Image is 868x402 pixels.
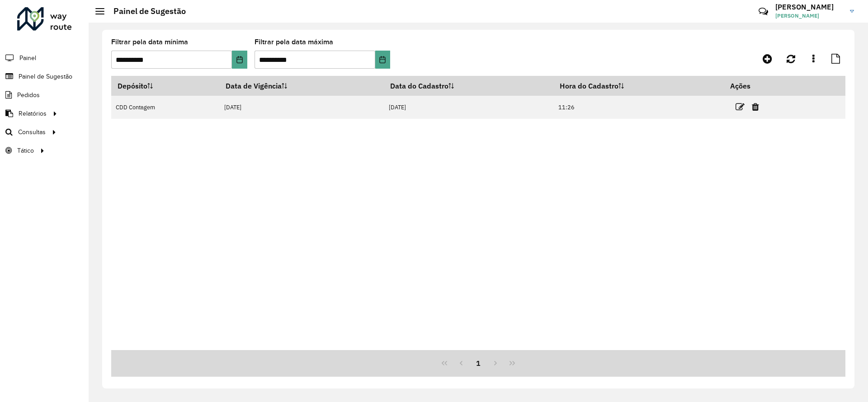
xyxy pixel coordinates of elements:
[255,37,333,47] label: Filtrar pela data máxima
[104,6,186,16] h2: Painel de Sugestão
[19,53,36,63] span: Painel
[651,3,745,27] div: Críticas? Dúvidas? Elogios? Sugestões? Entre em contato conosco!
[553,76,724,96] th: Hora do Cadastro
[17,146,34,155] span: Tático
[470,355,487,372] button: 1
[724,76,778,95] th: Ações
[111,76,219,96] th: Depósito
[111,96,219,119] td: CDD Contagem
[736,101,745,113] a: Editar
[232,51,247,69] button: Choose Date
[384,76,553,96] th: Data do Cadastro
[19,72,72,81] span: Painel de Sugestão
[384,96,553,119] td: [DATE]
[375,51,390,69] button: Choose Date
[111,37,188,47] label: Filtrar pela data mínima
[17,90,40,100] span: Pedidos
[754,2,773,21] a: Contato Rápido
[219,76,384,96] th: Data de Vigência
[775,12,843,20] span: [PERSON_NAME]
[219,96,384,119] td: [DATE]
[19,109,47,118] span: Relatórios
[775,3,843,11] h3: [PERSON_NAME]
[553,96,724,119] td: 11:26
[752,101,759,113] a: Excluir
[18,127,46,137] span: Consultas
